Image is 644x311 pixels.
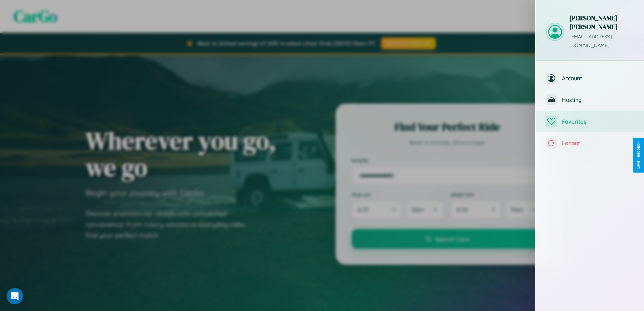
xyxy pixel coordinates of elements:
div: Open Intercom Messenger [7,288,23,304]
button: Favorites [536,111,644,132]
div: Give Feedback [636,142,641,169]
span: Account [562,75,634,82]
button: Logout [536,132,644,154]
span: Favorites [562,118,634,125]
button: Hosting [536,89,644,111]
h3: [PERSON_NAME] [PERSON_NAME] [569,14,634,31]
span: Logout [562,140,634,147]
span: Hosting [562,96,634,103]
p: [EMAIL_ADDRESS][DOMAIN_NAME] [569,32,634,50]
button: Account [536,67,644,89]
